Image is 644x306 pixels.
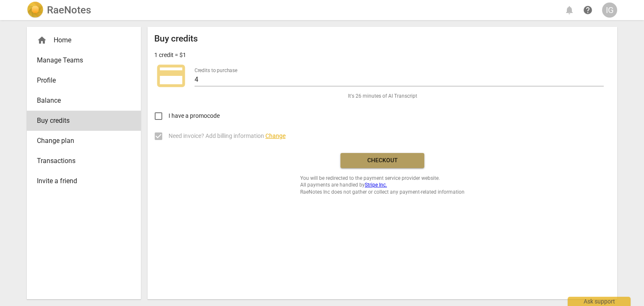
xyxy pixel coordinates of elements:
[37,176,124,186] span: Invite a friend
[37,75,124,86] span: Profile
[47,4,91,16] h2: RaeNotes
[27,2,44,18] img: Logo
[347,156,418,165] span: Checkout
[37,116,124,126] span: Buy credits
[27,171,141,191] a: Invite a friend
[169,132,286,140] span: Need invoice? Add billing information
[27,131,141,151] a: Change plan
[580,3,595,18] a: Help
[37,35,124,45] div: Home
[27,30,141,50] div: Home
[154,34,198,44] h2: Buy credits
[27,2,91,18] a: LogoRaeNotes
[583,5,593,15] span: help
[27,70,141,91] a: Profile
[169,112,220,120] span: I have a promocode
[195,68,237,73] label: Credits to purchase
[37,35,47,45] span: home
[602,3,617,18] button: IG
[265,132,286,139] span: Change
[27,50,141,70] a: Manage Teams
[154,51,186,60] p: 1 credit = $1
[300,175,465,196] span: You will be redirected to the payment service provider website. All payments are handled by RaeNo...
[340,153,424,168] button: Checkout
[37,136,124,146] span: Change plan
[27,111,141,131] a: Buy credits
[348,93,417,100] span: It's 26 minutes of AI Transcript
[27,91,141,111] a: Balance
[365,182,387,188] a: Stripe Inc.
[568,297,631,306] div: Ask support
[37,156,124,166] span: Transactions
[37,55,124,65] span: Manage Teams
[37,96,124,106] span: Balance
[154,59,188,93] span: credit_card
[27,151,141,171] a: Transactions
